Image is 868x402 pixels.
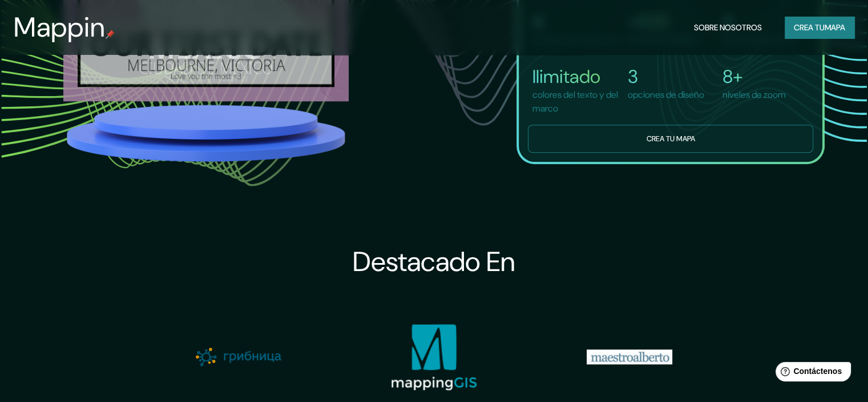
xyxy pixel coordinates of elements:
[794,22,825,33] font: Crea tu
[628,65,638,89] font: 3
[825,22,845,33] font: mapa
[785,17,854,38] button: Crea tumapa
[646,133,695,143] font: Crea tu mapa
[694,22,762,33] font: Sobre nosotros
[63,101,349,165] img: platform.png
[628,89,704,101] font: opciones de diseño
[689,17,766,38] button: Sobre nosotros
[532,65,600,89] font: Ilimitado
[722,65,743,89] font: 8+
[587,349,672,364] img: logotipo de maestroalberto
[391,324,477,390] img: logotipo de mappinggis
[528,125,813,153] button: Crea tu mapa
[106,30,115,39] img: pin de mapeo
[532,89,618,114] font: colores del texto y del marco
[722,89,786,101] font: niveles de zoom
[14,9,106,45] font: Mappin
[766,357,855,389] iframe: Lanzador de widgets de ayuda
[353,244,515,280] font: Destacado en
[196,348,281,366] img: logotipo de gribnica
